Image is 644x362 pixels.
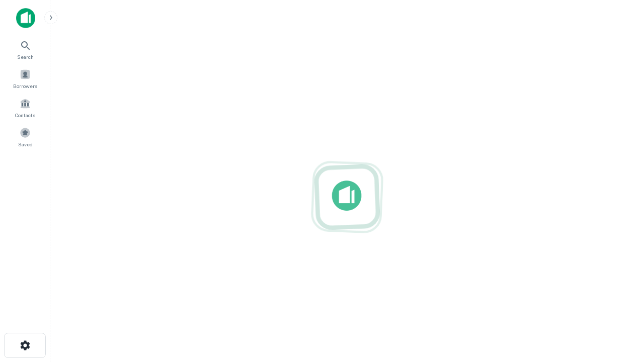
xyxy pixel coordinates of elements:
span: Saved [18,140,33,148]
span: Borrowers [13,82,37,90]
img: capitalize-icon.png [16,8,35,28]
a: Search [3,36,47,63]
span: Contacts [15,111,35,119]
a: Borrowers [3,65,47,92]
span: Search [17,53,34,61]
a: Contacts [3,94,47,121]
a: Saved [3,123,47,150]
iframe: Chat Widget [594,282,644,330]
